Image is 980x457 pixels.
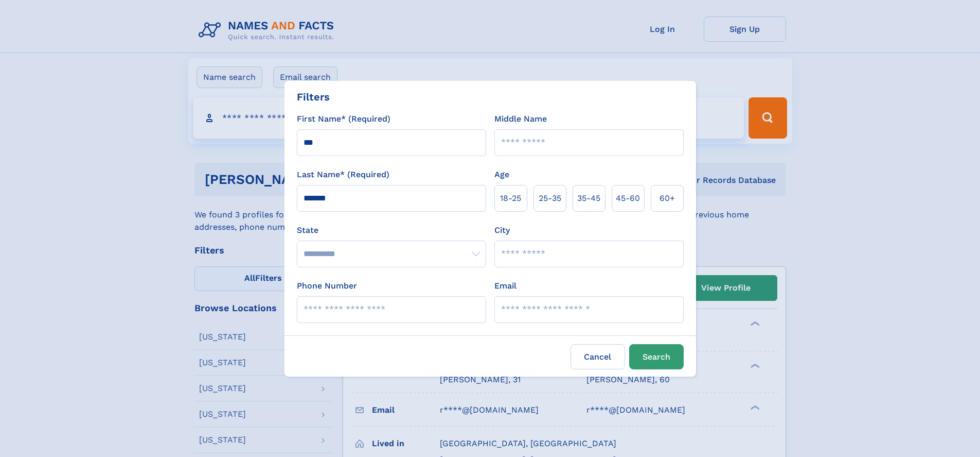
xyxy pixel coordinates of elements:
[494,224,510,236] label: City
[297,168,389,181] label: Last Name* (Required)
[494,168,509,181] label: Age
[616,192,640,205] span: 45‑60
[660,192,675,205] span: 60+
[629,344,684,369] button: Search
[577,192,600,205] span: 35‑45
[297,89,330,105] div: Filters
[297,113,390,125] label: First Name* (Required)
[297,224,486,236] label: State
[494,280,516,292] label: Email
[500,192,521,205] span: 18‑25
[494,113,547,125] label: Middle Name
[571,344,625,369] label: Cancel
[297,280,357,292] label: Phone Number
[539,192,561,205] span: 25‑35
